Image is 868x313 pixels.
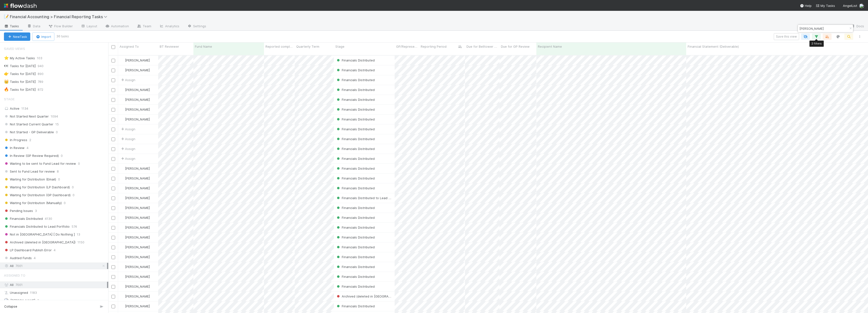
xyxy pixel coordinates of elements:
span: [PERSON_NAME] [125,304,150,308]
img: avatar_c0d2ec3f-77e2-40ea-8107-ee7bdb5edede.png [120,176,124,180]
input: Toggle Row Selected [111,167,115,171]
input: Toggle Row Selected [111,187,115,190]
span: 4 [27,145,29,151]
img: avatar_c0d2ec3f-77e2-40ea-8107-ee7bdb5edede.png [120,88,124,92]
div: Tasks for [DATE] [4,79,36,85]
span: 3 [35,208,37,214]
span: 1183 [30,290,37,296]
span: 872 [38,87,48,93]
span: Recipient Name [538,44,562,49]
span: AngelList [843,4,857,8]
span: 8 [57,168,59,175]
input: Toggle Row Selected [111,295,115,298]
input: Toggle Row Selected [111,88,115,92]
input: Search... [799,26,848,31]
img: avatar_c0d2ec3f-77e2-40ea-8107-ee7bdb5edede.png [120,255,124,259]
span: Financials Distributed to Lead Portfolio [342,196,402,200]
input: Toggle Row Selected [111,265,115,269]
a: Layout [77,23,101,30]
span: Assigned To [120,44,139,49]
div: Unassigned [4,290,107,296]
span: Sent to Fund Lead for review [4,168,55,175]
span: Assign [120,127,135,132]
span: Not Started - GP Deliverable [4,129,54,135]
span: 1134 [21,106,28,110]
input: Toggle Row Selected [111,236,115,239]
span: [PERSON_NAME] [125,58,150,62]
span: BT Reviewer [160,44,179,49]
span: 1094 [51,113,58,119]
span: Financials Distributed [342,78,375,82]
span: 1150 [77,239,84,245]
input: Toggle Row Selected [111,305,115,308]
span: [PERSON_NAME] [125,107,150,111]
span: 7 [37,298,39,304]
img: avatar_b6a6ccf4-6160-40f7-90da-56c3221167ae.png [120,284,124,288]
span: [PERSON_NAME] [125,206,150,210]
input: Toggle Row Selected [111,118,115,121]
img: avatar_c0d2ec3f-77e2-40ea-8107-ee7bdb5edede.png [120,117,124,121]
span: Assigned To [4,270,25,280]
input: Toggle Row Selected [111,177,115,180]
span: Waiting to be sent to Fund Lead for review [4,161,76,167]
span: 7001 [15,283,23,287]
span: Financial Accounting > Financial Reporting Tasks [10,14,110,19]
input: Toggle Row Selected [111,108,115,112]
img: avatar_c0d2ec3f-77e2-40ea-8107-ee7bdb5edede.png [120,235,124,239]
span: My Tasks [816,4,835,8]
span: Quarterly Term [296,44,319,49]
span: Financials Distributed [342,206,375,210]
span: Assign [120,156,135,161]
span: [PERSON_NAME] [125,294,150,298]
span: Pending Issues [4,208,33,214]
span: In Review (GP Review Required) [4,153,59,159]
span: 890 [38,71,48,77]
input: Toggle Row Selected [111,275,115,279]
span: Financials Distributed [342,235,375,239]
span: Financials Distributed [342,275,375,279]
span: Waiting for Distribution (Manually) [4,200,62,206]
span: Assign [120,146,135,151]
div: All [4,282,107,288]
input: Toggle Row Selected [111,206,115,210]
span: [PERSON_NAME] [125,176,150,180]
span: Financials Distributed [342,284,375,288]
small: 36 tasks [56,34,69,39]
input: Toggle Row Selected [111,216,115,220]
div: Tasks for [DATE] [4,63,36,69]
span: ⭐ [4,56,9,60]
span: Reported completed by [265,44,294,49]
span: [PERSON_NAME] [125,98,150,102]
span: Financials Distributed [4,216,43,222]
div: Active [4,105,107,112]
span: 🔥 [4,87,9,91]
span: 940 [38,63,48,69]
span: [PERSON_NAME] [125,196,150,200]
span: 574 [72,224,77,230]
span: [PERSON_NAME] [125,284,150,288]
span: [PERSON_NAME] [125,265,150,269]
span: Financials Distributed [342,58,375,62]
a: Analytics [155,23,183,30]
a: Automation [101,23,133,30]
span: In Progress [4,137,27,143]
span: [PERSON_NAME] [125,275,150,279]
span: Collapse [4,304,17,309]
span: 👑 [4,79,9,84]
span: Financials Distributed [342,117,375,121]
span: 📝 [4,15,9,19]
img: avatar_c7c7de23-09de-42ad-8e02-7981c37ee075.png [120,186,124,190]
span: [PERSON_NAME] [125,245,150,249]
span: [PERSON_NAME] [125,216,150,220]
img: avatar_fee1282a-8af6-4c79-b7c7-bf2cfad99775.png [120,107,124,111]
span: 13 [77,231,80,238]
span: 👉 [4,72,9,76]
input: Toggle Row Selected [111,226,115,230]
div: My Active Tasks [4,55,35,61]
span: Financials Distributed [342,216,375,220]
a: Settings [183,23,210,30]
input: Toggle Row Selected [111,285,115,289]
span: 0 [58,176,60,182]
span: 7001 [15,263,23,269]
span: [PERSON_NAME] [125,225,150,229]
